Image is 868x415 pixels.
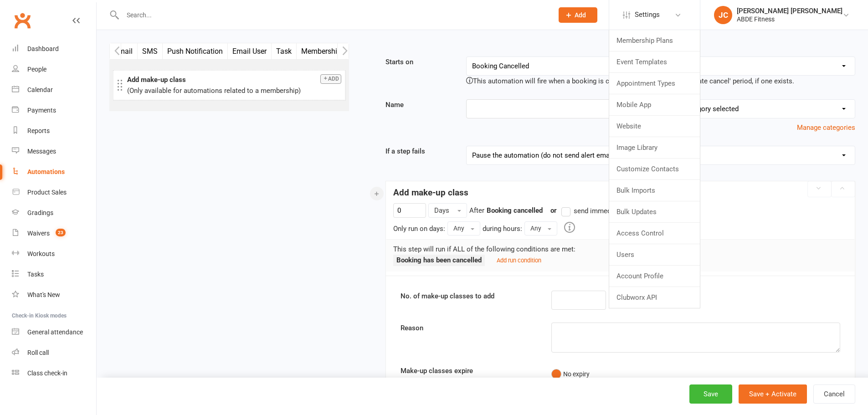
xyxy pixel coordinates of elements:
[401,291,494,302] label: No. of make-up classes to add
[447,221,480,235] button: Any
[483,223,522,234] div: during hours:
[12,100,96,121] a: Payments
[27,291,60,298] div: What's New
[12,141,96,162] a: Messages
[12,322,96,343] a: General attendance kiosk mode
[163,43,228,59] button: Push Notification
[12,343,96,363] a: Roll call
[428,203,467,218] button: Days
[609,159,700,179] a: Customize Contacts
[401,365,473,376] label: Make-up classes expire
[379,99,459,110] label: Name
[609,116,700,137] a: Website
[609,94,700,115] a: Mobile App
[56,229,66,236] span: 23
[393,244,847,255] p: This step will run if ALL of the following conditions are met:
[737,7,842,15] div: [PERSON_NAME] [PERSON_NAME]
[27,369,67,377] div: Class check-in
[297,43,346,59] button: Membership
[27,45,59,52] div: Dashboard
[559,7,597,23] button: Add
[714,6,732,24] div: JC
[393,223,445,234] div: Only run on days:
[12,203,96,223] a: Gradings
[609,137,700,158] a: Image Library
[609,244,700,265] a: Users
[469,206,484,215] span: After
[609,30,700,51] a: Membership Plans
[609,180,700,201] a: Bulk Imports
[12,264,96,285] a: Tasks
[27,189,67,196] div: Product Sales
[27,168,65,175] div: Automations
[27,107,56,114] div: Payments
[545,205,627,216] div: or
[551,365,590,383] button: No expiry
[609,51,700,72] a: Event Templates
[379,56,459,67] label: Starts on
[609,201,700,222] a: Bulk Updates
[320,74,341,84] button: Add
[228,43,272,59] button: Email User
[609,287,700,308] a: Clubworx API
[379,146,459,157] label: If a step fails
[497,257,541,264] small: Add run condition
[27,328,83,336] div: General attendance
[466,76,855,87] div: This automation will fire when a booking is cancelled prior to the event's 'late cancel' period, ...
[12,244,96,264] a: Workouts
[635,5,660,25] span: Settings
[120,9,547,21] input: Search...
[27,271,44,278] div: Tasks
[12,162,96,182] a: Automations
[12,80,96,100] a: Calendar
[12,121,96,141] a: Reports
[27,230,50,237] div: Waivers
[813,384,855,404] button: Cancel
[574,205,627,215] span: send immediately
[739,384,807,404] button: Save + Activate
[609,223,700,244] a: Access Control
[12,59,96,80] a: People
[393,187,468,198] strong: Add make-up class
[575,11,586,19] span: Add
[27,66,46,73] div: People
[27,349,49,356] div: Roll call
[272,43,297,59] button: Task
[27,250,55,257] div: Workouts
[609,73,700,94] a: Appointment Types
[27,127,50,134] div: Reports
[396,256,482,264] strong: Booking has been cancelled
[138,43,163,59] button: SMS
[434,206,449,215] span: Days
[127,76,186,84] strong: Add make-up class
[11,9,34,32] a: Clubworx
[12,363,96,384] a: Class kiosk mode
[12,285,96,305] a: What's New
[12,182,96,203] a: Product Sales
[797,122,855,133] button: Manage categories
[401,323,423,333] label: Reason
[110,43,138,59] button: Email
[12,39,96,59] a: Dashboard
[609,266,700,287] a: Account Profile
[487,206,543,215] strong: Booking cancelled
[27,86,53,93] div: Calendar
[689,384,732,404] button: Save
[524,221,557,235] button: Any
[27,148,56,155] div: Messages
[12,223,96,244] a: Waivers 23
[27,209,53,216] div: Gradings
[737,15,842,23] div: ABDE Fitness
[127,85,341,96] p: (Only available for automations related to a membership)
